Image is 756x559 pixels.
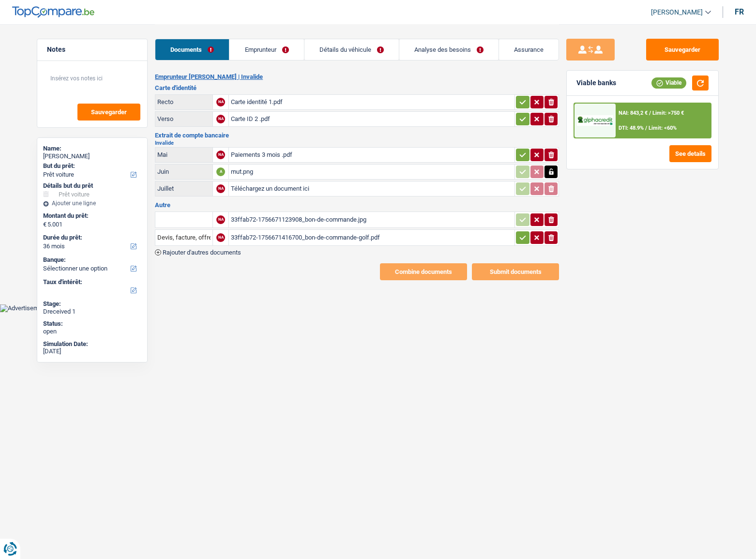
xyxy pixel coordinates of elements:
[231,148,513,162] div: Paiements 3 mois .pdf
[499,39,559,60] a: Assurance
[12,6,94,18] img: TopCompare Logo
[380,263,467,280] button: Combine documents
[216,184,225,193] div: NA
[399,39,499,60] a: Analyse des besoins
[231,165,513,179] div: mut.png
[216,215,225,224] div: NA
[155,85,559,91] h3: Carte d'identité
[43,300,141,308] div: Stage:
[43,152,141,160] div: [PERSON_NAME]
[43,278,139,286] label: Taux d'intérêt:
[163,249,241,256] span: Rajouter d'autres documents
[619,110,648,116] span: NAI: 843,2 €
[43,308,141,316] div: Dreceived 1
[43,347,141,355] div: [DATE]
[216,151,225,159] div: NA
[669,145,711,162] button: See details
[155,73,559,81] h2: Emprunteur [PERSON_NAME] | Invalide
[43,200,141,207] div: Ajouter une ligne
[216,115,225,123] div: NA
[157,185,211,192] div: Juillet
[231,95,513,109] div: Carte identité 1.pdf
[155,249,241,256] button: Rajouter d'autres documents
[651,8,703,16] span: [PERSON_NAME]
[652,110,684,116] span: Limit: >750 €
[43,256,139,264] label: Banque:
[231,112,513,126] div: Carte ID 2 .pdf
[577,115,613,126] img: AlphaCredit
[43,145,141,152] div: Name:
[91,109,127,115] span: Sauvegarder
[157,115,211,122] div: Verso
[157,151,211,158] div: Mai
[649,125,677,131] span: Limit: <60%
[646,39,719,60] button: Sauvegarder
[43,320,141,328] div: Status:
[216,233,225,242] div: NA
[43,340,141,348] div: Simulation Date:
[43,328,141,335] div: open
[651,77,686,88] div: Viable
[304,39,399,60] a: Détails du véhicule
[43,182,141,190] div: Détails but du prêt
[47,45,137,54] h5: Notes
[619,125,644,131] span: DTI: 48.9%
[43,212,139,220] label: Montant du prêt:
[216,98,225,106] div: NA
[155,140,559,146] h2: Invalide
[229,39,303,60] a: Emprunteur
[645,125,647,131] span: /
[155,39,229,60] a: Documents
[649,110,651,116] span: /
[576,79,616,87] div: Viable banks
[43,162,139,170] label: But du prêt:
[43,221,46,228] span: €
[231,212,513,227] div: 33ffab72-1756671123908_bon-de-commande.jpg
[155,132,559,138] h3: Extrait de compte bancaire
[43,234,139,242] label: Durée du prêt:
[216,167,225,176] div: A
[643,4,711,20] a: [PERSON_NAME]
[735,7,744,16] div: fr
[472,263,559,280] button: Submit documents
[155,202,559,208] h3: Autre
[157,98,211,106] div: Recto
[157,168,211,175] div: Juin
[77,104,140,121] button: Sauvegarder
[231,230,513,245] div: 33ffab72-1756671416700_bon-de-commande-golf.pdf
